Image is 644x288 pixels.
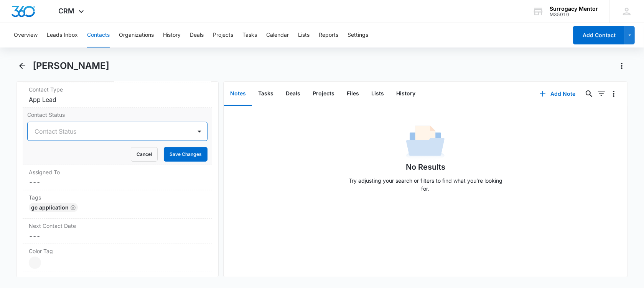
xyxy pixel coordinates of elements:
button: Actions [616,60,628,72]
button: Organizations [119,23,154,47]
button: Add Contact [573,26,625,44]
div: account name [550,6,598,12]
dd: --- [29,231,206,241]
button: Projects [306,82,341,106]
button: Lists [298,23,310,47]
button: Deals [280,82,306,106]
button: History [390,82,422,106]
button: Notes [224,82,252,106]
label: Tags [29,193,206,201]
div: account id [550,12,598,17]
div: GC Application [29,203,78,212]
div: Next Contact Date--- [23,219,212,244]
button: Tasks [242,23,257,47]
button: Search... [583,88,595,100]
div: Color Tag [23,244,212,272]
h1: [PERSON_NAME] [33,60,109,72]
p: Try adjusting your search or filters to find what you’re looking for. [345,177,506,193]
button: Reports [319,23,338,47]
button: Settings [348,23,368,47]
div: Assigned To--- [23,165,212,190]
span: CRM [59,7,75,15]
button: Overview [14,23,38,47]
button: Calendar [266,23,289,47]
button: Projects [213,23,233,47]
label: Assigned To [29,168,206,176]
dd: --- [29,178,206,187]
button: Lists [365,82,390,106]
button: Back [16,60,28,72]
img: No Data [406,123,445,161]
div: Contact TypeApp Lead [23,82,212,108]
button: Deals [190,23,204,47]
button: Files [341,82,365,106]
button: Tasks [252,82,280,106]
div: TagsGC ApplicationRemove [23,190,212,219]
button: Contacts [87,23,110,47]
button: History [163,23,181,47]
h1: No Results [406,161,445,173]
button: Save Changes [164,147,208,162]
button: Add Note [532,85,583,103]
button: Cancel [131,147,158,162]
button: Remove [70,205,76,210]
label: Color Tag [29,247,206,255]
label: Contact Type [29,85,206,93]
dd: App Lead [29,95,206,104]
button: Leads Inbox [47,23,78,47]
button: Filters [595,88,608,100]
button: Overflow Menu [608,88,620,100]
label: Next Contact Date [29,222,206,230]
label: Contact Status [27,111,208,119]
